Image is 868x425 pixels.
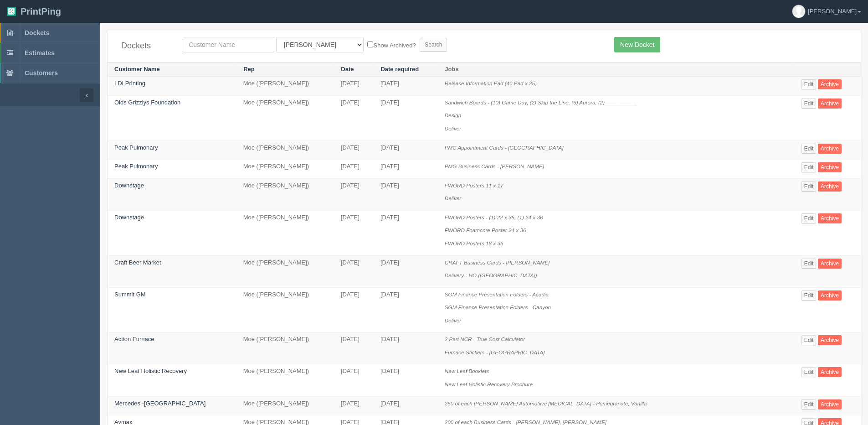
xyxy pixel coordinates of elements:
td: [DATE] [374,287,438,332]
td: [DATE] [334,332,374,364]
i: Deliver [445,125,461,131]
td: [DATE] [334,287,374,332]
i: PMC Appointment Cards - [GEOGRAPHIC_DATA] [445,145,564,150]
span: Estimates [25,49,55,57]
td: [DATE] [334,160,374,179]
td: [DATE] [334,95,374,140]
td: [DATE] [334,210,374,255]
i: Design [445,112,461,118]
input: Show Archived? [367,41,373,47]
i: FWORD Posters 18 x 36 [445,240,503,246]
a: Action Furnace [114,336,154,342]
a: LDI Printing [114,80,145,87]
td: Moe ([PERSON_NAME]) [236,364,334,396]
a: Edit [801,144,817,154]
a: Peak Pulmonary [114,163,158,170]
td: [DATE] [374,210,438,255]
a: Peak Pulmonary [114,144,158,151]
a: New Docket [614,37,660,52]
a: Mercedes -[GEOGRAPHIC_DATA] [114,400,205,407]
i: Release Information Pad (40 Pad x 25) [445,80,537,86]
i: FWORD Posters - (1) 22 x 35, (1) 24 x 36 [445,214,543,220]
td: Moe ([PERSON_NAME]) [236,287,334,332]
a: Archive [818,290,842,301]
span: Customers [25,69,58,77]
td: [DATE] [334,178,374,210]
a: Archive [818,144,842,154]
a: Archive [818,162,842,172]
label: Show Archived? [367,40,416,50]
a: Edit [801,98,817,109]
a: Archive [818,335,842,345]
a: Downstage [114,214,144,221]
i: Deliver [445,195,461,201]
span: Dockets [25,29,49,36]
a: Edit [801,162,817,172]
i: CRAFT Business Cards - [PERSON_NAME] [445,259,550,265]
td: Moe ([PERSON_NAME]) [236,255,334,287]
td: [DATE] [374,95,438,140]
a: Edit [801,399,817,409]
h4: Dockets [121,41,169,51]
td: [DATE] [374,396,438,415]
td: [DATE] [374,364,438,396]
a: Archive [818,79,842,89]
a: Summit GM [114,291,146,298]
input: Customer Name [183,37,274,52]
a: Edit [801,335,817,345]
a: Archive [818,181,842,192]
i: Deliver [445,317,461,323]
td: [DATE] [374,140,438,160]
th: Jobs [438,62,795,77]
a: Edit [801,290,817,301]
i: SGM Finance Presentation Folders - Acadia [445,291,549,297]
a: Customer Name [114,66,160,73]
a: Edit [801,367,817,377]
td: [DATE] [334,364,374,396]
td: Moe ([PERSON_NAME]) [236,77,334,96]
td: Moe ([PERSON_NAME]) [236,332,334,364]
a: Archive [818,98,842,109]
a: Craft Beer Market [114,259,161,266]
a: Olds Grizzlys Foundation [114,99,180,106]
a: Archive [818,259,842,269]
td: Moe ([PERSON_NAME]) [236,396,334,415]
a: Edit [801,181,817,192]
td: [DATE] [334,77,374,96]
input: Search [420,38,447,52]
td: Moe ([PERSON_NAME]) [236,210,334,255]
i: New Leaf Holistic Recovery Brochure [445,381,533,387]
a: Date [341,66,354,73]
i: New Leaf Booklets [445,368,489,374]
a: Rep [243,66,255,73]
td: Moe ([PERSON_NAME]) [236,95,334,140]
td: [DATE] [374,77,438,96]
a: Archive [818,367,842,377]
a: Archive [818,213,842,223]
i: FWORD Foamcore Poster 24 x 36 [445,227,526,233]
i: 250 of each [PERSON_NAME] Automotiive [MEDICAL_DATA] - Pomegranate, Vanilla [445,400,647,406]
i: SGM Finance Presentation Folders - Canyon [445,304,551,310]
i: Furnace Stickers - [GEOGRAPHIC_DATA] [445,349,545,355]
a: Downstage [114,182,144,189]
a: Edit [801,259,817,269]
i: FWORD Posters 11 x 17 [445,182,503,188]
td: [DATE] [334,396,374,415]
td: Moe ([PERSON_NAME]) [236,178,334,210]
td: [DATE] [374,160,438,179]
a: Date required [380,66,419,73]
td: [DATE] [374,332,438,364]
i: PMG Business Cards - [PERSON_NAME] [445,163,544,169]
i: Sandwich Boards - (10) Game Day, (2) Skip the Line, (6) Aurora, (2)___________ [445,99,637,105]
i: Delivery - HO ([GEOGRAPHIC_DATA]) [445,272,537,278]
td: [DATE] [334,140,374,160]
td: Moe ([PERSON_NAME]) [236,140,334,160]
a: New Leaf Holistic Recovery [114,368,187,374]
td: [DATE] [374,255,438,287]
i: 200 of each Business Cards - [PERSON_NAME], [PERSON_NAME] [445,419,606,425]
i: 2 Part NCR - True Cost Calculator [445,336,525,342]
img: avatar_default-7531ab5dedf162e01f1e0bb0964e6a185e93c5c22dfe317fb01d7f8cd2b1632c.jpg [792,5,805,18]
td: [DATE] [374,178,438,210]
img: logo-3e63b451c926e2ac314895c53de4908e5d424f24456219fb08d385ab2e579770.png [7,7,16,16]
a: Archive [818,399,842,409]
